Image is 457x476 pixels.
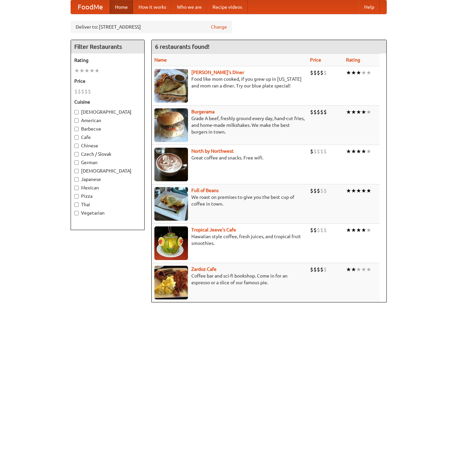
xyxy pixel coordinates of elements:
[361,226,366,234] li: ★
[317,69,320,76] li: $
[74,67,79,74] li: ★
[313,69,317,76] li: $
[74,176,141,183] label: Japanese
[74,159,141,166] label: German
[191,148,234,154] a: North by Northwest
[320,266,323,273] li: $
[351,187,356,194] li: ★
[320,69,323,76] li: $
[74,177,79,182] input: Japanese
[346,266,351,273] li: ★
[310,108,313,116] li: $
[346,187,351,194] li: ★
[79,67,84,74] li: ★
[366,266,371,273] li: ★
[356,187,361,194] li: ★
[320,187,323,194] li: $
[154,76,305,89] p: Food like mom cooked, if you grew up in [US_STATE] and mom ran a diner. Try our blue plate special!
[211,24,227,30] a: Change
[74,169,79,173] input: [DEMOGRAPHIC_DATA]
[351,108,356,116] li: ★
[313,187,317,194] li: $
[71,21,232,33] div: Deliver to: [STREET_ADDRESS]
[154,187,188,221] img: beans.jpg
[74,118,79,123] input: American
[323,148,327,155] li: $
[346,108,351,116] li: ★
[154,69,188,103] img: sallys.jpg
[71,40,144,53] h4: Filter Restaurants
[88,88,91,95] li: $
[74,203,79,207] input: Thai
[191,188,219,193] b: Full of Beans
[74,152,79,156] input: Czech / Slovak
[154,272,305,286] p: Coffee bar and sci-fi bookshop. Come in for an espresso or a slice of our famous pie.
[74,57,141,64] h5: Rating
[191,70,244,75] a: [PERSON_NAME]'s Diner
[191,227,236,232] a: Tropical Jeeve's Cafe
[356,148,361,155] li: ★
[74,109,141,115] label: [DEMOGRAPHIC_DATA]
[323,69,327,76] li: $
[154,266,188,299] img: zardoz.jpg
[133,0,172,14] a: How it works
[81,88,84,95] li: $
[154,233,305,247] p: Hawaiian style coffee, fresh juices, and tropical fruit smoothies.
[310,69,313,76] li: $
[74,88,78,95] li: $
[317,108,320,116] li: $
[74,211,79,215] input: Vegetarian
[74,193,141,199] label: Pizza
[154,226,188,260] img: jeeves.jpg
[346,57,360,63] a: Rating
[351,148,356,155] li: ★
[74,144,79,148] input: Chinese
[110,0,133,14] a: Home
[207,0,247,14] a: Recipe videos
[346,226,351,234] li: ★
[74,186,79,190] input: Mexican
[313,108,317,116] li: $
[317,187,320,194] li: $
[361,187,366,194] li: ★
[74,135,79,140] input: Cafe
[356,266,361,273] li: ★
[310,266,313,273] li: $
[154,154,305,161] p: Great coffee and snacks. Free wifi.
[172,0,207,14] a: Who we are
[361,108,366,116] li: ★
[313,266,317,273] li: $
[346,69,351,76] li: ★
[313,226,317,234] li: $
[317,148,320,155] li: $
[310,187,313,194] li: $
[74,210,141,216] label: Vegetarian
[74,99,141,105] h5: Cuisine
[366,187,371,194] li: ★
[74,125,141,132] label: Barbecue
[366,69,371,76] li: ★
[317,266,320,273] li: $
[310,148,313,155] li: $
[351,266,356,273] li: ★
[351,226,356,234] li: ★
[320,226,323,234] li: $
[84,67,89,74] li: ★
[191,266,217,272] a: Zardoz Cafe
[361,266,366,273] li: ★
[89,67,94,74] li: ★
[317,226,320,234] li: $
[366,148,371,155] li: ★
[323,266,327,273] li: $
[361,69,366,76] li: ★
[74,142,141,149] label: Chinese
[74,117,141,124] label: American
[74,78,141,84] h5: Price
[84,88,88,95] li: $
[356,226,361,234] li: ★
[191,109,215,114] a: Burgerama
